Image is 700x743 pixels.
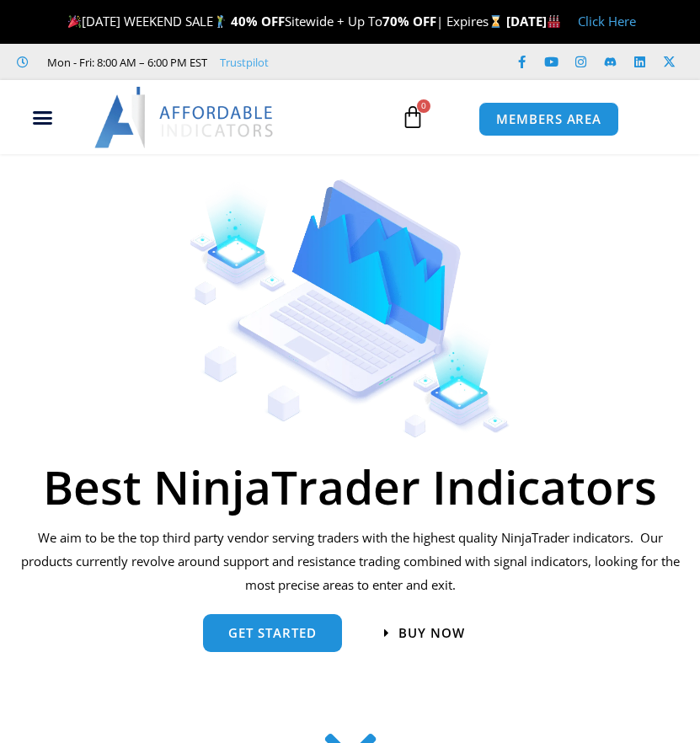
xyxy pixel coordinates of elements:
span: get started [228,627,317,639]
img: 🏌️‍♂️ [214,15,227,28]
img: 🎉 [68,15,81,28]
strong: [DATE] [506,13,561,29]
a: Trustpilot [220,52,269,72]
span: Buy now [398,627,465,639]
span: 0 [417,99,430,113]
img: ⌛ [489,15,502,28]
img: Indicators 1 | Affordable Indicators – NinjaTrader [190,179,510,438]
span: [DATE] WEEKEND SALE Sitewide + Up To | Expires [64,13,506,29]
p: We aim to be the top third party vendor serving traders with the highest quality NinjaTrader indi... [13,527,687,597]
a: MEMBERS AREA [478,102,619,136]
a: Click Here [578,13,636,29]
h1: Best NinjaTrader Indicators [13,463,687,510]
span: Mon - Fri: 8:00 AM – 6:00 PM EST [43,52,207,72]
a: 0 [376,93,450,142]
a: get started [203,614,342,652]
a: Buy now [384,627,465,639]
strong: 70% OFF [382,13,436,29]
img: LogoAI | Affordable Indicators – NinjaTrader [94,87,275,147]
img: 🏭 [548,15,560,28]
span: MEMBERS AREA [496,113,601,126]
strong: 40% OFF [231,13,285,29]
div: Menu Toggle [8,102,77,134]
